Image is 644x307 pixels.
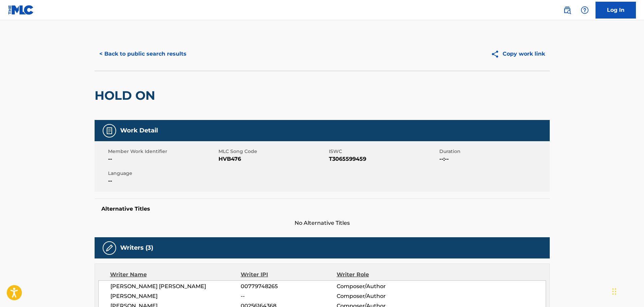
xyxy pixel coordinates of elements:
h5: Alternative Titles [101,206,543,212]
div: Writer Role [337,271,424,279]
span: 00779748265 [241,282,336,290]
span: HVB476 [218,155,327,163]
iframe: Chat Widget [610,275,644,307]
div: Writer Name [110,271,241,279]
span: -- [108,177,217,185]
span: -- [241,292,336,300]
span: Member Work Identifier [108,148,217,155]
img: Work Detail [105,127,113,135]
a: Log In [596,2,636,19]
span: --:-- [439,155,548,163]
h5: Work Detail [120,127,158,134]
h5: Writers (3) [120,244,153,252]
button: Copy work link [486,45,550,62]
img: search [563,6,571,14]
div: Help [578,3,591,17]
a: Public Search [561,3,574,17]
span: [PERSON_NAME] [110,292,241,300]
div: Writer IPI [241,271,337,279]
img: MLC Logo [8,5,34,15]
span: Language [108,170,217,177]
h2: HOLD ON [95,88,159,103]
span: [PERSON_NAME] [PERSON_NAME] [110,282,241,290]
span: No Alternative Titles [95,219,550,227]
span: -- [108,155,217,163]
span: T3065599459 [329,155,438,163]
button: < Back to public search results [95,45,191,62]
span: MLC Song Code [218,148,327,155]
img: help [581,6,589,14]
span: Composer/Author [337,292,424,300]
div: Drag [612,281,616,302]
span: ISWC [329,148,438,155]
img: Copy work link [491,50,503,58]
img: Writers [105,244,113,252]
span: Duration [439,148,548,155]
span: Composer/Author [337,282,424,290]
